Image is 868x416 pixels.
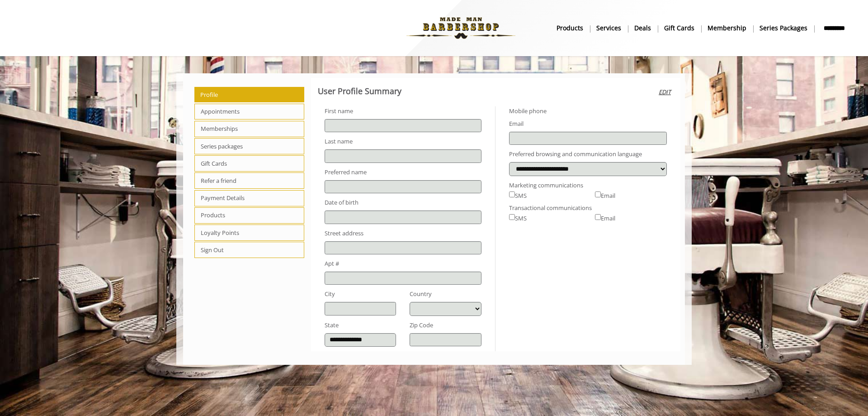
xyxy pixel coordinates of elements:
span: Appointments [194,104,304,120]
b: Membership [708,23,746,33]
i: Edit [659,87,671,97]
a: Series packagesSeries packages [753,21,814,34]
a: Gift cardsgift cards [658,21,701,34]
b: Services [596,23,621,33]
b: Series packages [759,23,807,33]
b: User Profile Summary [318,86,401,96]
b: products [557,23,583,33]
span: Refer a friend [194,172,304,189]
a: DealsDeals [628,21,658,34]
img: Made Man Barbershop logo [399,3,523,53]
b: Deals [634,23,651,33]
span: Gift Cards [194,155,304,172]
span: Sign Out [194,242,304,258]
a: ServicesServices [590,21,628,34]
span: Payment Details [194,190,304,206]
a: MembershipMembership [701,21,753,34]
span: Memberships [194,121,304,137]
span: Loyalty Points [194,225,304,241]
span: Profile [194,87,304,102]
b: gift cards [664,23,694,33]
span: Series packages [194,138,304,154]
a: Productsproducts [550,21,590,34]
button: Edit user profile [656,78,674,106]
span: Products [194,207,304,224]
